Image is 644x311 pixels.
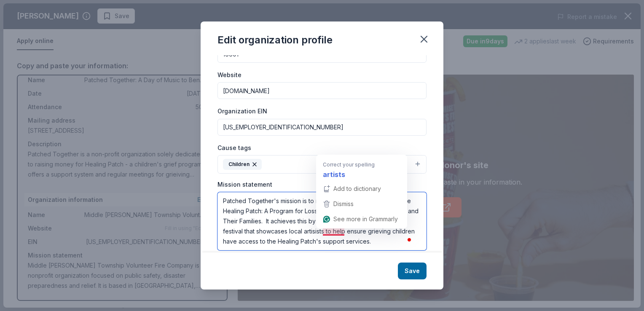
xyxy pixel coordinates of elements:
[217,144,251,152] label: Cause tags
[217,33,333,47] div: Edit organization profile
[217,71,241,79] label: Website
[398,263,427,279] button: Save
[217,119,427,136] input: 12-3456789
[217,155,427,174] button: Children
[217,107,267,115] label: Organization EIN
[217,192,427,250] textarea: To enrich screen reader interactions, please activate Accessibility in Grammarly extension settings
[223,159,262,170] div: Children
[217,180,272,189] label: Mission statement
